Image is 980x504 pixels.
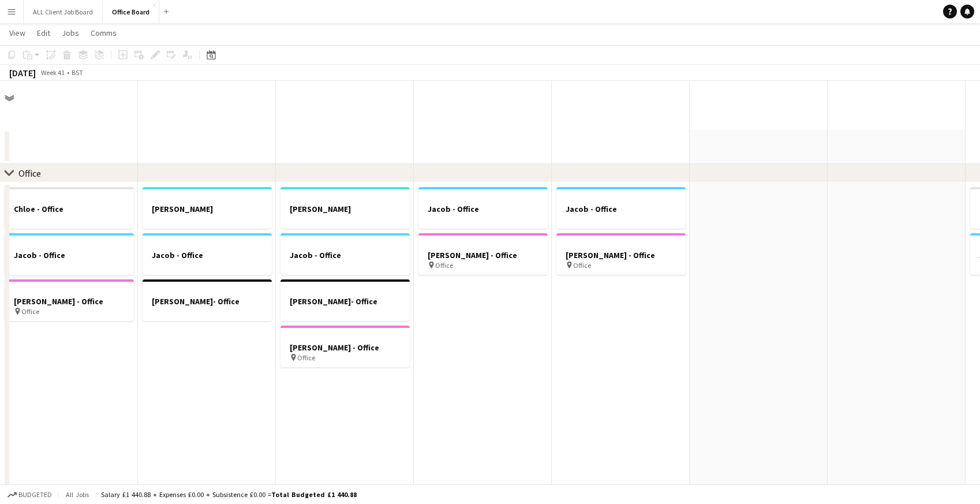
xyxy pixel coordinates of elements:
span: Jobs [62,28,79,38]
button: ALL Client Job Board [24,1,103,23]
a: Comms [86,25,121,40]
app-job-card: [PERSON_NAME]- Office [280,279,410,321]
h3: [PERSON_NAME] - Office [5,296,134,307]
span: Office [21,307,39,316]
h3: Chloe - Office [5,204,134,214]
h3: Jacob - Office [418,204,548,214]
app-job-card: Jacob - Office [556,187,686,229]
app-job-card: [PERSON_NAME] - Office Office [418,233,548,275]
h3: Jacob - Office [280,250,410,260]
h3: [PERSON_NAME] - Office [556,250,686,260]
span: All jobs [63,490,91,499]
span: Week 41 [38,68,67,77]
app-job-card: Jacob - Office [143,233,272,275]
app-job-card: [PERSON_NAME] [280,187,410,229]
app-job-card: Jacob - Office [280,233,410,275]
app-job-card: [PERSON_NAME] - Office Office [556,233,686,275]
span: Comms [91,28,117,38]
app-job-card: [PERSON_NAME] [143,187,272,229]
h3: [PERSON_NAME]- Office [280,296,410,307]
a: Edit [32,25,55,40]
a: View [5,25,30,40]
app-job-card: [PERSON_NAME]- Office [143,279,272,321]
span: Office [435,261,453,270]
button: Budgeted [6,488,54,501]
span: Office [573,261,591,270]
div: BST [72,68,83,77]
span: View [9,28,25,38]
h3: Jacob - Office [5,250,134,260]
app-job-card: [PERSON_NAME] - Office Office [280,326,410,367]
h3: [PERSON_NAME] [143,204,272,214]
span: Edit [37,28,50,38]
h3: Jacob - Office [143,250,272,260]
span: Office [297,353,315,362]
h3: [PERSON_NAME]- Office [143,296,272,307]
h3: [PERSON_NAME] [280,204,410,214]
div: [DATE] [9,67,36,79]
app-job-card: Chloe - Office [5,187,134,229]
app-job-card: Jacob - Office [418,187,548,229]
a: Jobs [57,25,84,40]
button: Office Board [103,1,159,23]
app-job-card: Jacob - Office [5,233,134,275]
span: Budgeted [18,491,52,499]
h3: [PERSON_NAME] - Office [418,250,548,260]
h3: Jacob - Office [556,204,686,214]
div: Office [18,167,41,179]
span: Total Budgeted £1 440.88 [271,490,357,499]
app-job-card: [PERSON_NAME] - Office Office [5,279,134,321]
h3: [PERSON_NAME] - Office [280,342,410,353]
div: Salary £1 440.88 + Expenses £0.00 + Subsistence £0.00 = [101,490,357,499]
